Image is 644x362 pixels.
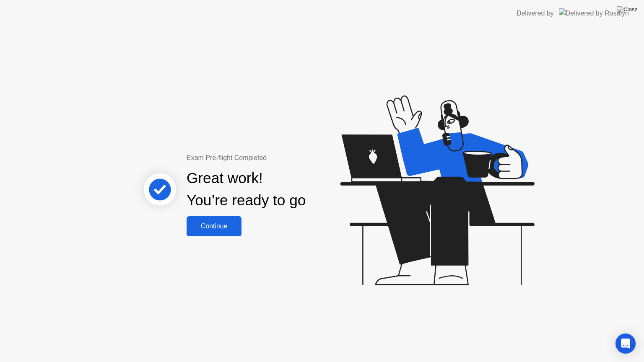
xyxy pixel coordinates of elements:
[559,8,629,18] img: Delivered by Rosalyn
[617,6,638,13] img: Close
[187,216,241,236] button: Continue
[189,222,239,230] div: Continue
[187,167,306,212] div: Great work! You’re ready to go
[517,8,554,18] div: Delivered by
[615,334,636,354] div: Open Intercom Messenger
[187,153,360,163] div: Exam Pre-flight Completed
